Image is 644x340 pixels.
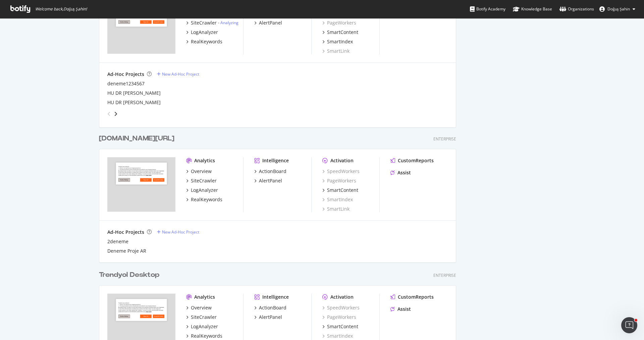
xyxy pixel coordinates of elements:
div: HU DR [PERSON_NAME] [107,90,161,96]
a: New Ad-Hoc Project [157,71,199,77]
div: Intelligence [262,294,289,300]
div: Intelligence [262,157,289,164]
a: SmartContent [322,187,358,194]
img: trendyol.com/ar [107,157,175,212]
a: SiteCrawler- Analyzing [186,19,238,26]
a: LogAnalyzer [186,323,218,330]
div: AlertPanel [259,177,282,184]
div: PageWorkers [322,177,356,184]
a: Assist [390,306,411,312]
a: CustomReports [390,294,434,300]
div: Ad-Hoc Projects [107,71,144,78]
a: [DOMAIN_NAME][URL] [99,134,177,143]
a: New Ad-Hoc Project [157,229,199,235]
div: [DOMAIN_NAME][URL] [99,134,174,143]
div: RealKeywords [191,333,222,339]
div: Overview [191,304,212,311]
div: SiteCrawler [191,314,217,321]
div: New Ad-Hoc Project [162,71,199,77]
a: Overview [186,168,212,175]
a: SmartIndex [322,38,353,45]
a: AlertPanel [254,19,282,26]
div: Assist [397,169,411,176]
div: CustomReports [398,157,434,164]
div: RealKeywords [191,196,222,203]
div: Activation [330,157,354,164]
a: 2deneme [107,238,128,245]
div: Assist [397,306,411,312]
a: PageWorkers [322,314,356,321]
div: angle-right [113,111,118,117]
a: SiteCrawler [186,177,217,184]
a: SmartLink [322,206,350,212]
div: Trendyol Desktop [99,270,159,280]
a: SpeedWorkers [322,304,360,311]
a: Deneme Proje AR [107,248,146,254]
a: PageWorkers [322,19,356,26]
a: RealKeywords [186,333,222,339]
a: Trendyol Desktop [99,270,162,280]
a: Assist [390,169,411,176]
a: LogAnalyzer [186,29,218,36]
div: LogAnalyzer [191,29,218,36]
div: Activation [330,294,354,300]
div: SiteCrawler [191,19,217,26]
a: LogAnalyzer [186,187,218,194]
iframe: Intercom live chat [621,317,637,333]
a: SmartContent [322,323,358,330]
div: AlertPanel [259,19,282,26]
a: SmartContent [322,29,358,36]
div: AlertPanel [259,314,282,321]
a: HU DR [PERSON_NAME] [107,99,161,106]
a: CustomReports [390,157,434,164]
a: RealKeywords [186,38,222,45]
div: ActionBoard [259,304,286,311]
div: Organizations [559,6,594,12]
a: RealKeywords [186,196,222,203]
a: Analyzing [220,20,238,26]
div: SmartContent [327,187,358,194]
div: ActionBoard [259,168,286,175]
a: SmartLink [322,48,350,54]
a: SiteCrawler [186,314,217,321]
span: Welcome back, Doğuş Şahin ! [35,6,87,12]
div: - [218,20,238,26]
div: LogAnalyzer [191,187,218,194]
div: SiteCrawler [191,177,217,184]
div: Analytics [194,294,215,300]
div: SmartContent [327,323,358,330]
a: AlertPanel [254,177,282,184]
div: Ad-Hoc Projects [107,229,144,236]
a: AlertPanel [254,314,282,321]
a: SpeedWorkers [322,168,360,175]
div: New Ad-Hoc Project [162,229,199,235]
a: ActionBoard [254,304,286,311]
div: SmartContent [327,29,358,36]
a: Overview [186,304,212,311]
div: LogAnalyzer [191,323,218,330]
div: CustomReports [398,294,434,300]
a: SmartIndex [322,196,353,203]
span: Doğuş Şahin [607,6,630,12]
div: RealKeywords [191,38,222,45]
a: ActionBoard [254,168,286,175]
div: angle-left [105,109,113,119]
a: SmartIndex [322,333,353,339]
div: Analytics [194,157,215,164]
button: Doğuş Şahin [594,4,641,14]
div: Enterprise [433,136,456,142]
div: Enterprise [433,272,456,278]
a: deneme1234567 [107,80,145,87]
